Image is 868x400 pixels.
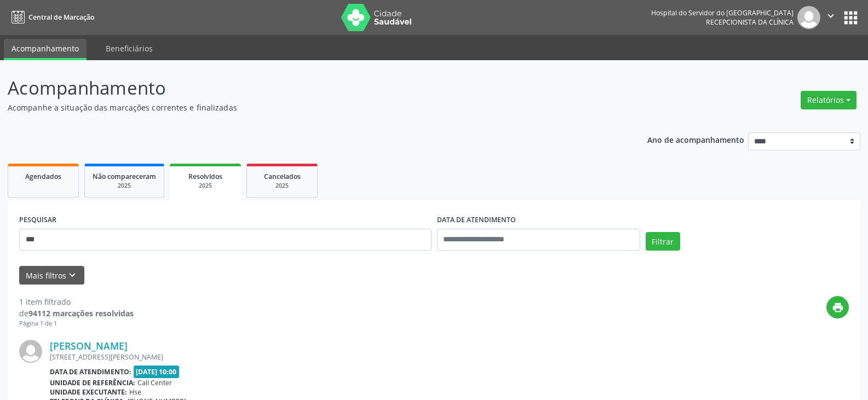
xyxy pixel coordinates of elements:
div: de [19,308,134,319]
button: print [826,296,849,318]
i:  [825,10,837,22]
a: Beneficiários [98,39,160,58]
a: [PERSON_NAME] [50,340,128,352]
span: Recepcionista da clínica [706,18,794,27]
div: Página 1 de 1 [19,319,134,328]
a: Central de Marcação [8,8,94,26]
i: print [832,302,844,314]
label: PESQUISAR [19,212,56,229]
span: Cancelados [264,172,301,181]
img: img [19,340,42,363]
div: 2025 [177,182,233,190]
button: Relatórios [801,91,856,109]
strong: 94112 marcações resolvidas [28,308,134,318]
div: 2025 [255,182,309,190]
button: Mais filtroskeyboard_arrow_down [19,266,84,285]
div: [STREET_ADDRESS][PERSON_NAME] [50,352,849,362]
i: keyboard_arrow_down [66,269,78,281]
div: 2025 [93,182,156,190]
span: Agendados [25,172,61,181]
button: apps [841,8,860,27]
span: [DATE] 10:00 [134,366,180,378]
p: Ano de acompanhamento [647,132,744,146]
b: Unidade de referência: [50,378,135,387]
div: Hospital do Servidor do [GEOGRAPHIC_DATA] [651,8,794,18]
span: Central de Marcação [28,13,94,22]
img: img [797,6,820,29]
b: Data de atendimento: [50,367,131,376]
label: DATA DE ATENDIMENTO [437,212,516,229]
a: Acompanhamento [4,39,87,60]
span: Não compareceram [93,172,156,181]
p: Acompanhe a situação das marcações correntes e finalizadas [8,102,605,113]
p: Acompanhamento [8,74,605,102]
button: Filtrar [646,232,680,251]
b: Unidade executante: [50,387,127,397]
span: Hse [129,387,141,397]
span: Resolvidos [188,172,222,181]
div: 1 item filtrado [19,296,134,308]
span: Call Center [137,378,172,387]
button:  [820,6,841,29]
